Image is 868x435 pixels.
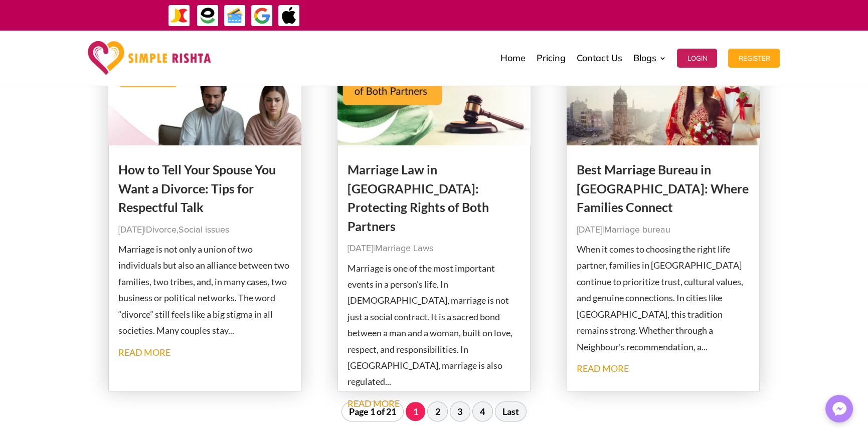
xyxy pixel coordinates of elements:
[348,260,521,390] p: Marriage is one of the most important events in a person’s life. In [DEMOGRAPHIC_DATA], marriage ...
[197,5,219,27] img: EasyPaisa-icon
[146,226,177,235] a: Divorce
[495,401,527,421] a: Last Page
[348,241,521,257] p: |
[472,401,493,421] a: 4
[16,16,24,24] img: logo_orange.svg
[118,347,170,358] a: read more
[829,399,849,419] img: Messenger
[16,26,24,34] img: website_grey.svg
[500,33,525,83] a: Home
[118,162,276,214] a: How to Tell Your Spouse You Want a Divorce: Tips for Respectful Talk
[406,402,425,421] span: 1
[633,33,666,83] a: Blogs
[38,59,90,66] div: Domain Overview
[348,398,400,409] a: read more
[677,49,717,68] button: Login
[348,162,489,234] a: Marriage Law in [GEOGRAPHIC_DATA]: Protecting Rights of Both Partners
[278,5,300,27] img: ApplePay-icon
[450,401,470,421] a: 3
[28,16,49,24] div: v 4.0.25
[577,162,749,214] a: Best Marriage Bureau in [GEOGRAPHIC_DATA]: Where Families Connect
[118,222,292,238] p: | ,
[677,33,717,83] a: Login
[348,244,373,253] span: [DATE]
[251,5,273,27] img: GooglePay-icon
[577,226,602,235] span: [DATE]
[375,244,433,253] a: Marriage Laws
[536,33,565,83] a: Pricing
[728,33,780,83] a: Register
[577,363,629,374] a: read more
[576,33,622,83] a: Contact Us
[224,5,246,27] img: Credit Cards
[179,226,229,235] a: Social issues
[100,58,108,66] img: tab_keywords_by_traffic_grey.svg
[577,222,750,238] p: |
[577,241,750,355] p: When it comes to choosing the right life partner, families in [GEOGRAPHIC_DATA] continue to prior...
[341,401,404,421] span: Page 1 of 21
[728,49,780,68] button: Register
[118,241,292,338] p: Marriage is not only a union of two individuals but also an alliance between two families, two tr...
[427,401,448,421] a: 2
[604,226,670,235] a: Marriage bureau
[168,5,191,27] img: JazzCash-icon
[26,26,110,34] div: Domain: [DOMAIN_NAME]
[111,59,169,66] div: Keywords by Traffic
[118,226,144,235] span: [DATE]
[27,58,35,66] img: tab_domain_overview_orange.svg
